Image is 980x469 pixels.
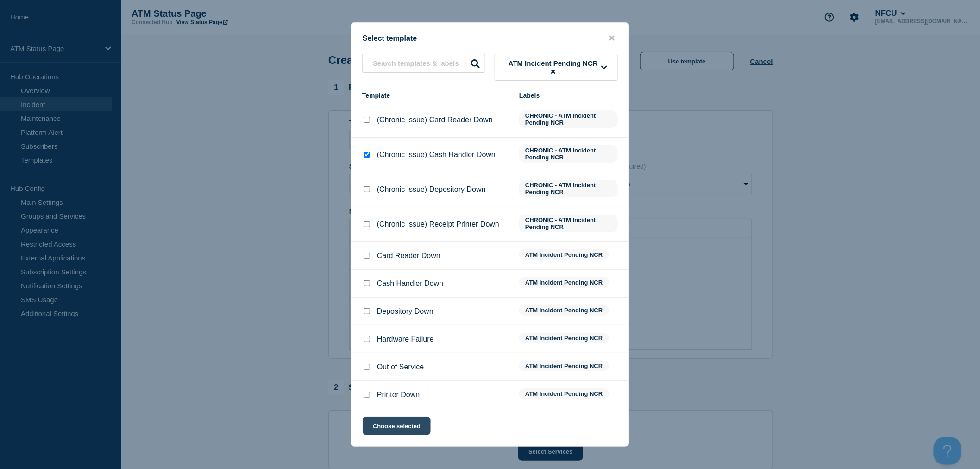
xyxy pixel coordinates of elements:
[364,364,370,370] input: Out of Service checkbox
[362,54,485,73] input: Search templates & labels
[364,221,370,227] input: (Chronic Issue) Receipt Printer Down checkbox
[519,249,609,260] span: ATM Incident Pending NCR
[519,388,609,399] span: ATM Incident Pending NCR
[519,92,618,99] div: Labels
[519,145,618,163] span: CHRONIC - ATM Incident Pending NCR
[377,116,493,124] p: (Chronic Issue) Card Reader Down
[519,110,618,128] span: CHRONIC - ATM Incident Pending NCR
[364,186,370,192] input: (Chronic Issue) Depository Down checkbox
[607,34,617,43] button: close button
[519,180,618,197] span: CHRONIC - ATM Incident Pending NCR
[519,215,618,232] span: CHRONIC - ATM Incident Pending NCR
[495,54,618,81] button: ATM Incident Pending NCR
[519,305,609,316] span: ATM Incident Pending NCR
[377,220,499,228] p: (Chronic Issue) Receipt Printer Down
[364,308,370,314] input: Depository Down checkbox
[364,152,370,158] input: (Chronic Issue) Cash Handler Down checkbox
[364,336,370,342] input: Hardware Failure checkbox
[519,361,609,371] span: ATM Incident Pending NCR
[377,363,424,371] p: Out of Service
[377,185,486,194] p: (Chronic Issue) Depository Down
[377,335,434,343] p: Hardware Failure
[519,277,609,288] span: ATM Incident Pending NCR
[377,307,433,316] p: Depository Down
[351,34,629,43] div: Select template
[364,253,370,259] input: Card Reader Down checkbox
[363,417,431,435] button: Choose selected
[362,92,510,99] div: Template
[364,392,370,398] input: Printer Down checkbox
[377,252,440,260] p: Card Reader Down
[377,279,443,288] p: Cash Handler Down
[364,280,370,286] input: Cash Handler Down checkbox
[519,333,609,343] span: ATM Incident Pending NCR
[377,151,496,159] p: (Chronic Issue) Cash Handler Down
[364,117,370,123] input: (Chronic Issue) Card Reader Down checkbox
[505,59,601,75] span: ATM Incident Pending NCR
[377,391,420,399] p: Printer Down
